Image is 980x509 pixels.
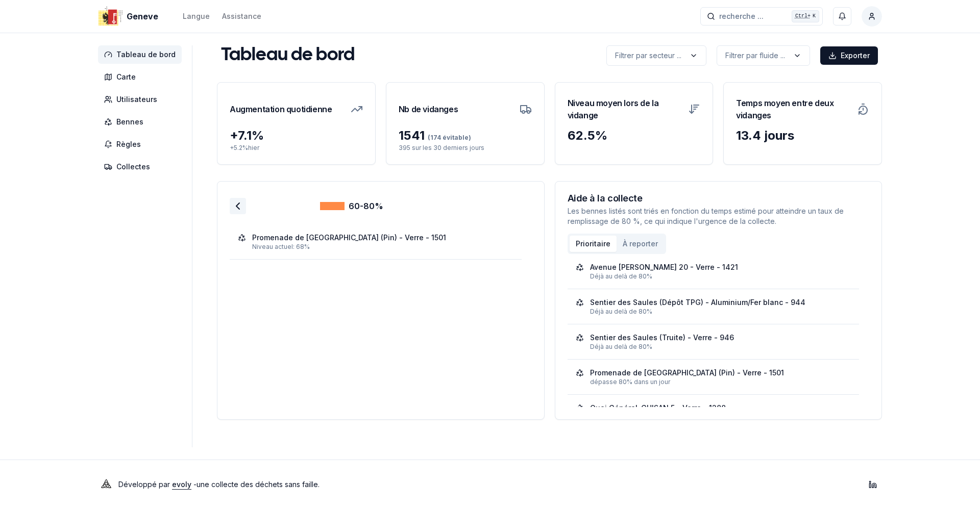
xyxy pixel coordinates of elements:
[590,403,726,413] div: Quai Général-GUISAN 5 - Verre - 1288
[98,158,186,176] a: Collectes
[590,262,738,272] div: Avenue [PERSON_NAME] 20 - Verre - 1421
[183,11,210,21] div: Langue
[252,243,513,251] div: Niveau actuel: 68%
[116,162,150,172] span: Collectes
[590,297,805,308] div: Sentier des Saules (Dépôt TPG) - Aluminium/Fer blanc - 944
[127,10,158,22] span: Geneve
[98,476,114,493] img: Evoly Logo
[725,50,785,61] p: Filtrer par fluide ...
[252,233,446,243] div: Promenade de [GEOGRAPHIC_DATA] (Pin) - Verre - 1501
[320,200,383,212] div: 60-80%
[118,477,320,492] p: Développé par - une collecte des déchets sans faille .
[230,144,363,152] p: + 5.2 % hier
[719,11,764,21] span: recherche ...
[98,4,122,29] img: Geneve Logo
[98,10,162,22] a: Geneve
[98,113,186,131] a: Bennes
[590,272,851,281] div: Déjà au delà de 80%
[568,194,870,203] h3: Aide à la collecte
[590,378,851,386] div: dépasse 80% dans un jour
[568,128,701,144] div: 62.5 %
[399,95,458,123] h3: Nb de vidanges
[717,45,810,66] button: label
[116,139,141,149] span: Règles
[116,94,157,105] span: Utilisateurs
[576,333,851,351] a: Sentier des Saules (Truite) - Verre - 946Déjà au delà de 80%
[98,45,186,64] a: Tableau de bord
[183,10,210,22] button: Langue
[576,297,851,316] a: Sentier des Saules (Dépôt TPG) - Aluminium/Fer blanc - 944Déjà au delà de 80%
[568,95,682,123] h3: Niveau moyen lors de la vidange
[222,10,261,22] a: Assistance
[98,90,186,109] a: Utilisateurs
[172,480,191,489] a: evoly
[590,308,851,316] div: Déjà au delà de 80%
[221,45,355,66] h1: Tableau de bord
[238,233,513,251] a: Promenade de [GEOGRAPHIC_DATA] (Pin) - Verre - 1501Niveau actuel: 68%
[700,7,823,26] button: recherche ...Ctrl+K
[116,117,143,127] span: Bennes
[576,368,851,386] a: Promenade de [GEOGRAPHIC_DATA] (Pin) - Verre - 1501dépasse 80% dans un jour
[116,49,176,60] span: Tableau de bord
[570,236,617,252] button: Prioritaire
[230,128,363,144] div: + 7.1 %
[116,72,136,82] span: Carte
[615,50,681,61] p: Filtrer par secteur ...
[230,95,332,123] h3: Augmentation quotidienne
[98,68,186,86] a: Carte
[576,403,851,421] a: Quai Général-GUISAN 5 - Verre - 1288
[736,95,851,123] h3: Temps moyen entre deux vidanges
[590,343,851,351] div: Déjà au delà de 80%
[425,134,471,141] span: (174 évitable)
[590,368,784,378] div: Promenade de [GEOGRAPHIC_DATA] (Pin) - Verre - 1501
[576,262,851,281] a: Avenue [PERSON_NAME] 20 - Verre - 1421Déjà au delà de 80%
[736,128,869,144] div: 13.4 jours
[820,46,878,65] button: Exporter
[606,45,706,66] button: label
[399,128,532,144] div: 1541
[617,236,664,252] button: À reporter
[590,333,734,343] div: Sentier des Saules (Truite) - Verre - 946
[98,135,186,154] a: Règles
[399,144,532,152] p: 395 sur les 30 derniers jours
[568,206,870,226] p: Les bennes listés sont triés en fonction du temps estimé pour atteindre un taux de remplissage de...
